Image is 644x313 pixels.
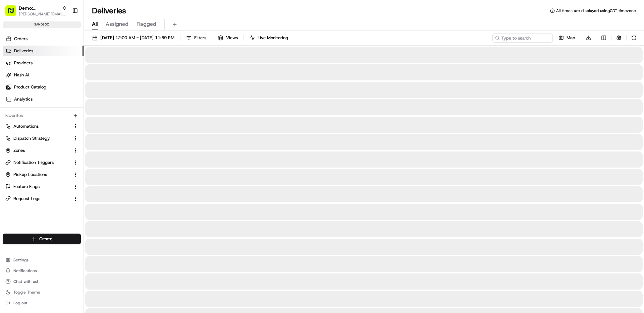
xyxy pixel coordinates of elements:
button: Notification Triggers [3,157,81,168]
span: Notifications [13,268,37,273]
span: Log out [13,300,27,306]
button: Log out [3,298,81,308]
button: Notifications [3,266,81,275]
button: Map [555,33,578,43]
span: Live Monitoring [258,35,288,41]
a: Dispatch Strategy [5,135,70,141]
span: Create [39,236,52,242]
span: Request Logs [13,196,40,202]
span: [DATE] 12:00 AM - [DATE] 11:59 PM [100,35,174,41]
span: Settings [13,257,29,263]
span: Toggle Theme [13,290,40,295]
span: Filters [194,35,206,41]
input: Type to search [492,33,553,43]
button: [DATE] 12:00 AM - [DATE] 11:59 PM [89,33,177,43]
span: Views [226,35,238,41]
span: Map [567,35,575,41]
span: Flagged [137,20,156,28]
span: Analytics [14,96,33,102]
a: Notification Triggers [5,160,70,166]
a: Pickup Locations [5,172,70,178]
h1: Deliveries [92,5,126,16]
span: Nash AI [14,72,29,78]
a: Product Catalog [3,82,84,92]
div: Favorites [3,110,81,121]
button: Refresh [629,33,639,43]
span: Assigned [106,20,128,28]
a: Automations [5,123,70,129]
a: Nash AI [3,70,84,80]
div: sandbox [3,21,81,28]
button: Feature Flags [3,181,81,192]
button: Request Logs [3,193,81,204]
button: Settings [3,255,81,265]
span: Product Catalog [14,84,46,90]
button: Automations [3,121,81,132]
button: Toggle Theme [3,288,81,297]
span: Providers [14,60,33,66]
a: Analytics [3,94,84,105]
span: Chat with us! [13,279,38,284]
span: Deliveries [14,48,33,54]
button: Filters [183,33,209,43]
span: Zones [13,147,25,153]
span: Orders [14,36,28,42]
span: All [92,20,98,28]
a: Providers [3,58,84,68]
a: Request Logs [5,196,70,202]
a: Deliveries [3,46,84,56]
button: Chat with us! [3,277,81,286]
button: Demo: [PERSON_NAME][PERSON_NAME][EMAIL_ADDRESS][DOMAIN_NAME] [3,3,69,19]
button: [PERSON_NAME][EMAIL_ADDRESS][DOMAIN_NAME] [19,11,67,17]
a: Feature Flags [5,184,70,190]
button: Live Monitoring [247,33,291,43]
span: Pickup Locations [13,172,47,178]
button: Create [3,234,81,244]
button: Dispatch Strategy [3,133,81,144]
button: Pickup Locations [3,169,81,180]
button: Views [215,33,241,43]
span: Feature Flags [13,184,40,190]
button: Zones [3,145,81,156]
button: Demo: [PERSON_NAME] [19,5,59,11]
span: Automations [13,123,39,129]
a: Orders [3,34,84,44]
span: All times are displayed using CDT timezone [556,8,636,13]
span: Notification Triggers [13,160,54,166]
span: Dispatch Strategy [13,135,50,141]
a: Zones [5,147,70,153]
